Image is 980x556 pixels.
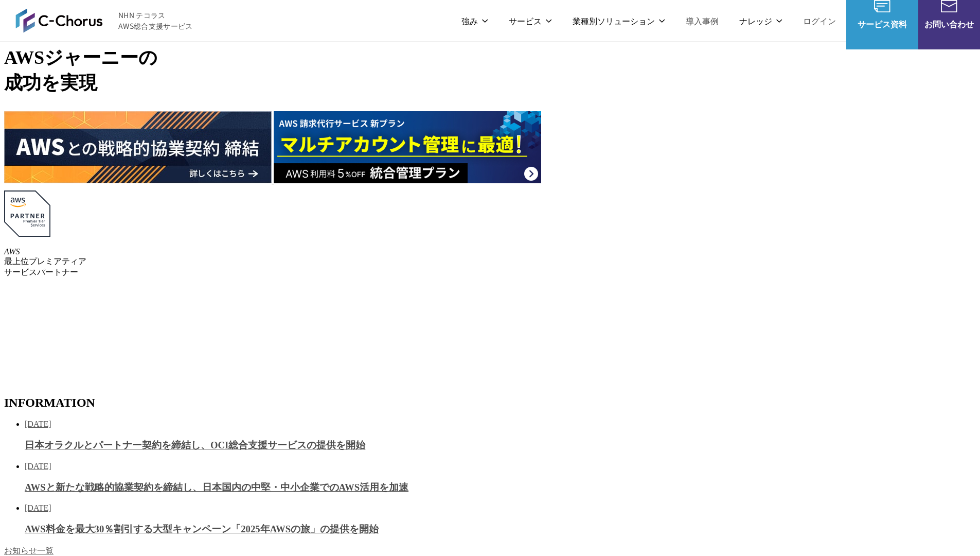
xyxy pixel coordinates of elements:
em: AWS [4,247,20,256]
span: NHN テコラス AWS総合支援サービス [118,10,193,31]
a: お知らせ一覧 [4,546,54,555]
h3: 日本オラクルとパートナー契約を締結し、OCI総合支援サービスの提供を開始 [25,439,976,452]
p: ナレッジ [739,14,782,27]
a: AWS請求代行サービス 統合管理プラン [274,176,541,185]
h2: INFORMATION [4,396,976,410]
img: AWS総合支援サービス C-Chorus [15,8,103,33]
a: AWS総合支援サービス C-Chorus NHN テコラスAWS総合支援サービス [15,8,193,33]
img: AWSとの戦略的協業契約 締結 [4,111,272,183]
p: 強み [461,14,488,27]
a: [DATE] AWS料金を最大30％割引する大型キャンペーン「2025年AWSの旅」の提供を開始 [25,503,976,536]
span: [DATE] [25,462,51,471]
p: 最上位プレミアティア サービスパートナー [4,247,976,278]
img: AWS請求代行サービス 統合管理プラン [274,111,541,183]
h3: AWS料金を最大30％割引する大型キャンペーン「2025年AWSの旅」の提供を開始 [25,523,976,536]
img: AWSプレミアティアサービスパートナー [4,190,50,237]
p: サービス [509,14,552,27]
a: ログイン [803,14,836,27]
h1: AWS ジャーニーの 成功を実現 [4,45,976,96]
span: サービス資料 [846,18,918,30]
a: [DATE] 日本オラクルとパートナー契約を締結し、OCI総合支援サービスの提供を開始 [25,420,976,452]
p: 業種別ソリューション [573,14,665,27]
span: お問い合わせ [918,18,980,30]
img: 契約件数 [4,288,140,383]
h3: AWSと新たな戦略的協業契約を締結し、日本国内の中堅・中小企業でのAWS活用を加速 [25,481,976,494]
a: [DATE] AWSと新たな戦略的協業契約を締結し、日本国内の中堅・中小企業でのAWS活用を加速 [25,462,976,494]
span: [DATE] [25,420,51,428]
span: [DATE] [25,503,51,512]
a: 導入事例 [686,14,719,27]
a: AWSとの戦略的協業契約 締結 [4,176,274,185]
